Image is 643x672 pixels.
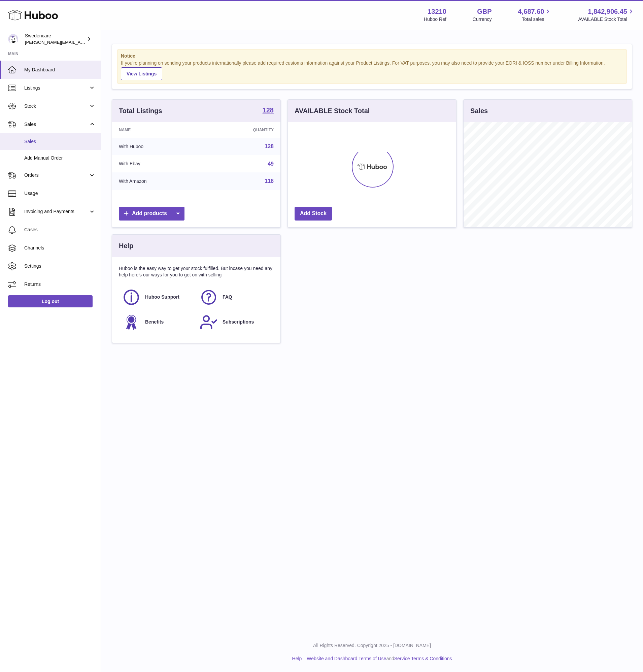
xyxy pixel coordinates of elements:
a: 128 [263,107,274,115]
span: Sales [24,138,96,145]
a: FAQ [200,288,270,306]
span: FAQ [223,294,232,300]
a: Subscriptions [200,313,270,331]
div: Currency [473,16,492,23]
a: Huboo Support [122,288,193,306]
h3: Sales [470,106,488,115]
a: Website and Dashboard Terms of Use [307,656,386,661]
a: 4,687.60 Total sales [518,7,552,23]
a: Log out [8,295,93,307]
li: and [304,656,452,662]
span: Cases [24,227,96,233]
span: Invoicing and Payments [24,208,89,215]
p: Huboo is the easy way to get your stock fulfilled. But incase you need any help here's our ways f... [119,265,274,278]
span: [PERSON_NAME][EMAIL_ADDRESS][PERSON_NAME][DOMAIN_NAME] [25,39,171,45]
a: Add products [119,207,184,221]
h3: AVAILABLE Stock Total [295,106,370,115]
span: Subscriptions [223,319,254,325]
span: Usage [24,190,96,197]
span: AVAILABLE Stock Total [578,16,635,23]
th: Quantity [204,122,280,138]
a: 49 [268,161,274,167]
span: Stock [24,103,89,109]
strong: 128 [263,107,274,113]
span: Returns [24,281,96,288]
span: Listings [24,85,89,91]
td: With Ebay [112,155,204,173]
th: Name [112,122,204,138]
a: Help [292,656,302,661]
div: Huboo Ref [424,16,446,23]
strong: Notice [121,53,623,59]
td: With Amazon [112,172,204,190]
h3: Total Listings [119,106,162,115]
a: Add Stock [295,207,332,221]
span: Orders [24,172,89,178]
span: Channels [24,245,96,251]
a: 118 [265,178,274,184]
span: 4,687.60 [518,7,544,16]
h3: Help [119,241,133,250]
span: Benefits [145,319,164,325]
span: My Dashboard [24,67,96,73]
strong: GBP [477,7,492,16]
span: Sales [24,121,89,128]
img: daniel.corbridge@swedencare.co.uk [8,34,18,44]
a: Benefits [122,313,193,331]
a: 128 [265,143,274,149]
span: 1,842,906.45 [588,7,627,16]
strong: 13210 [428,7,446,16]
span: Settings [24,263,96,269]
span: Total sales [522,16,552,23]
span: Huboo Support [145,294,179,300]
a: 1,842,906.45 AVAILABLE Stock Total [578,7,635,23]
a: Service Terms & Conditions [394,656,452,661]
div: Swedencare [25,33,86,45]
p: All Rights Reserved. Copyright 2025 - [DOMAIN_NAME] [106,642,638,649]
div: If you're planning on sending your products internationally please add required customs informati... [121,60,623,80]
td: With Huboo [112,138,204,155]
span: Add Manual Order [24,155,96,161]
a: View Listings [121,67,162,80]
